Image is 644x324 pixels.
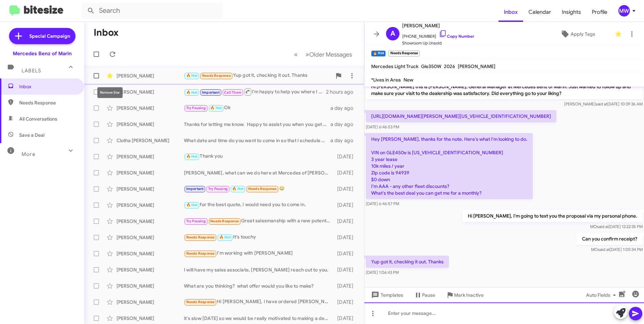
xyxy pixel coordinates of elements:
[556,2,586,22] a: Insights
[208,187,228,191] span: Try Pausing
[186,73,198,78] span: 🔥 Hot
[305,50,309,59] span: »
[210,219,239,223] span: Needs Response
[370,289,403,301] span: Templates
[462,210,643,222] p: Hi [PERSON_NAME], I'm going to text you the proposal via my personal phone.
[564,101,643,106] span: [PERSON_NAME] [DATE] 10:39:36 AM
[184,201,334,209] div: for the best quote, I would need you to come in.
[586,289,618,301] span: Auto Fields
[366,80,643,99] p: Hi [PERSON_NAME] this is [PERSON_NAME], General Manager at Mercedes Benz of Marin. Just wanted to...
[117,169,184,176] div: [PERSON_NAME]
[371,51,386,57] small: 🔥 Hot
[117,202,184,208] div: [PERSON_NAME]
[586,2,613,22] span: Profile
[543,28,612,40] button: Apply Tags
[186,187,204,191] span: Important
[334,283,359,289] div: [DATE]
[19,83,76,90] span: Inbox
[186,203,198,207] span: 🔥 Hot
[364,289,409,301] button: Templates
[186,90,198,95] span: 🔥 Hot
[184,233,334,241] div: It's touchy
[454,289,484,301] span: Mark Inactive
[366,124,399,129] span: [DATE] 6:46:53 PM
[590,224,643,229] span: MO [DATE] 12:22:35 PM
[19,116,57,122] span: All Conversations
[444,63,455,69] span: 2026
[117,72,184,79] div: [PERSON_NAME]
[309,51,352,58] span: Older Messages
[404,77,413,83] span: New
[388,51,419,57] small: Needs Response
[458,63,495,69] span: [PERSON_NAME]
[366,270,399,275] span: [DATE] 1:06:43 PM
[613,5,637,17] button: MW
[184,137,330,144] div: What date and time do you want to come in so that I schedule you for an appointment? This way, I ...
[290,47,356,61] nav: Page navigation example
[248,187,277,191] span: Needs Response
[334,218,359,225] div: [DATE]
[184,104,330,112] div: Ok
[184,315,334,322] div: it's slow [DATE] so we would be really motivated to making a deal if you can make it in [DATE]
[117,218,184,225] div: [PERSON_NAME]
[290,47,302,61] button: Previous
[117,234,184,241] div: [PERSON_NAME]
[22,68,41,74] span: Labels
[29,33,70,39] span: Special Campaign
[117,186,184,192] div: [PERSON_NAME]
[326,89,359,95] div: 2 hours ago
[224,90,241,95] span: Call Them
[117,299,184,305] div: [PERSON_NAME]
[409,289,441,301] button: Pause
[9,28,75,44] a: Special Campaign
[581,289,624,301] button: Auto Fields
[334,299,359,305] div: [DATE]
[421,63,441,69] span: Gle350W
[498,2,523,22] a: Inbox
[371,63,418,69] span: Mercedes Light Truck
[334,266,359,273] div: [DATE]
[184,153,334,160] div: Thank you
[13,50,72,57] div: Mercedes Benz of Marin
[402,22,474,30] span: [PERSON_NAME]
[117,105,184,111] div: [PERSON_NAME]
[402,40,474,46] span: Showroom Up Unsold
[334,153,359,160] div: [DATE]
[330,121,359,128] div: a day ago
[117,266,184,273] div: [PERSON_NAME]
[184,217,334,225] div: Great salesmanship with a new potential customer
[184,266,334,273] div: I will have my sales associate, [PERSON_NAME] reach out to you.
[94,27,119,38] h1: Inbox
[202,73,231,78] span: Needs Response
[597,224,609,229] span: said at
[19,132,44,138] span: Save a Deal
[117,283,184,289] div: [PERSON_NAME]
[186,154,198,159] span: 🔥 Hot
[595,101,607,106] span: said at
[184,185,334,193] div: 😂
[117,137,184,144] div: Clotha [PERSON_NAME]
[82,3,223,19] input: Search
[422,289,435,301] span: Pause
[186,300,215,304] span: Needs Response
[366,201,399,206] span: [DATE] 6:46:57 PM
[184,72,332,79] div: Yup got it, checking it out. Thanks
[184,169,334,176] div: [PERSON_NAME], what can we do here at Mercedes of [PERSON_NAME] to earn your business?
[232,187,244,191] span: 🔥 Hot
[117,89,184,95] div: [PERSON_NAME]
[330,105,359,111] div: a day ago
[117,250,184,257] div: [PERSON_NAME]
[186,219,206,223] span: Try Pausing
[591,247,643,252] span: MO [DATE] 1:05:34 PM
[571,28,595,40] span: Apply Tags
[441,289,489,301] button: Mark Inactive
[186,106,206,110] span: Try Pausing
[202,90,220,95] span: Important
[334,169,359,176] div: [DATE]
[184,283,334,289] div: What are you thinking? what offer would you like to make?
[117,153,184,160] div: [PERSON_NAME]
[184,121,330,128] div: Thanks for letting me know. Happy to assist you when you get back.
[334,186,359,192] div: [DATE]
